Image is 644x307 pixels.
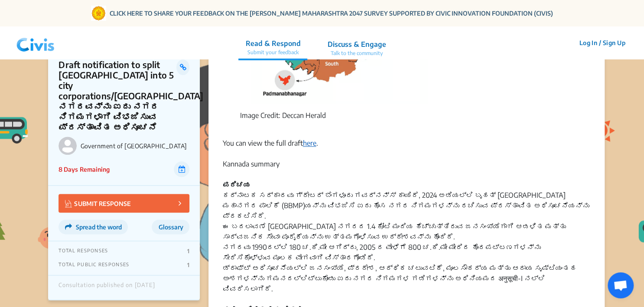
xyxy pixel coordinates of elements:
[59,261,129,268] p: TOTAL PUBLIC RESPONSES
[608,272,634,298] a: Open chat
[302,139,316,147] a: here
[245,49,300,56] p: Submit your feedback
[75,223,121,231] span: Spread the word
[245,38,300,49] p: Read & Respond
[110,9,553,18] a: CLICK HERE TO SHARE YOUR FEEDBACK ON THE [PERSON_NAME] MAHARASHTRA 2047 SURVEY SUPPORTED BY CIVIC...
[240,110,590,121] figcaption: Image Credit: Deccan Herald
[80,142,189,150] p: Government of [GEOGRAPHIC_DATA]
[222,127,590,304] div: You can view the full draft . Kannada summary ಕರ್ನಾಟಕ ಸರ್ಕಾರವು ಗ್ರೇಟರ್ ಬೆಂಗಳೂರು ಗವರ್ನನ್ಸ್ ಕಾಯಿದೆ,...
[573,36,631,49] button: Log In / Sign Up
[65,200,72,207] img: Vector.jpg
[59,282,155,293] div: Consultation published on [DATE]
[59,248,108,255] p: TOTAL RESPONSES
[327,39,386,49] p: Discuss & Engage
[152,219,189,234] button: Glossary
[59,165,109,174] p: 8 Days Remaining
[158,223,183,231] span: Glossary
[59,59,176,132] p: Draft notification to split [GEOGRAPHIC_DATA] into 5 city corporations/[GEOGRAPHIC_DATA] ನಗರವನ್ನು...
[187,261,189,268] p: 1
[187,248,189,255] p: 1
[13,30,58,56] img: navlogo.png
[65,198,130,208] p: SUBMIT RESPONSE
[59,219,128,234] button: Spread the word
[222,180,250,189] strong: ಪರಿಚಯ
[327,49,386,57] p: Talk to the community
[59,137,77,155] img: Government of Karnataka logo
[91,6,106,21] img: Gom Logo
[59,194,189,212] button: SUBMIT RESPONSE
